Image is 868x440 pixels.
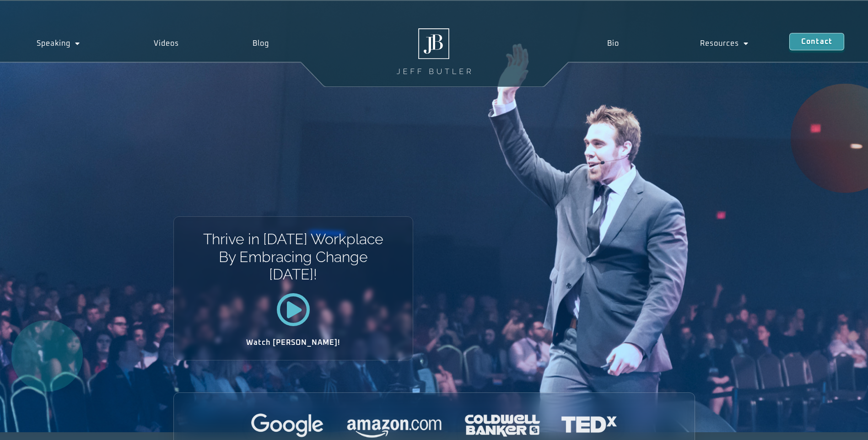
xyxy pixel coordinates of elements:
h1: Thrive in [DATE] Workplace By Embracing Change [DATE]! [202,231,384,283]
a: Blog [216,33,306,54]
a: Resources [660,33,789,54]
h2: Watch [PERSON_NAME]! [206,339,381,346]
a: Contact [789,33,844,50]
span: Contact [801,38,832,45]
a: Videos [117,33,216,54]
nav: Menu [566,33,789,54]
a: Bio [566,33,659,54]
